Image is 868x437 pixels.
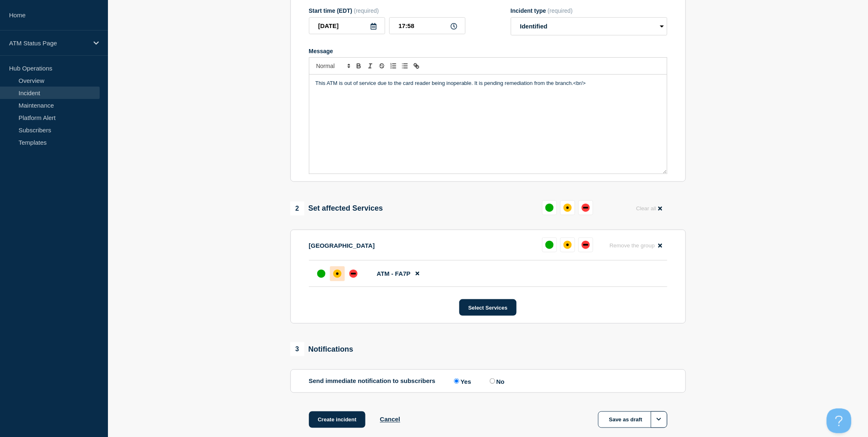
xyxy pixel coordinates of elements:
[9,40,88,47] p: ATM Status Page
[389,17,466,34] input: HH:MM
[399,61,411,71] button: Toggle bulleted list
[309,48,667,54] div: Message
[354,7,379,14] span: (required)
[827,409,852,433] iframe: Help Scout Beacon - Open
[365,61,376,71] button: Toggle italic text
[598,411,667,428] button: Save as draft
[545,204,554,212] div: up
[290,202,304,216] span: 2
[309,242,375,249] p: [GEOGRAPHIC_DATA]
[511,17,667,35] select: Incident type
[542,237,557,252] button: up
[388,61,399,71] button: Toggle ordered list
[309,17,385,34] input: YYYY-MM-DD
[488,377,505,385] label: No
[560,200,575,215] button: affected
[578,237,593,252] button: down
[353,61,365,71] button: Toggle bold text
[309,411,366,428] button: Create incident
[377,270,411,277] span: ATM - FA7P
[582,204,590,212] div: down
[309,7,466,14] div: Start time (EDT)
[490,378,495,384] input: No
[411,61,422,71] button: Toggle link
[309,377,436,385] p: Send immediate notification to subscribers
[542,200,557,215] button: up
[578,200,593,215] button: down
[610,242,655,249] span: Remove the group
[316,80,661,87] p: This ATM is out of service due to the card reader being inoperable. It is pending remediation fro...
[290,342,304,356] span: 3
[459,299,517,316] button: Select Services
[564,241,572,249] div: affected
[290,202,383,216] div: Set affected Services
[309,75,667,174] div: Message
[454,378,459,384] input: Yes
[651,411,667,428] button: Options
[605,237,667,254] button: Remove the group
[548,7,573,14] span: (required)
[376,61,388,71] button: Toggle strikethrough text
[380,416,400,423] button: Cancel
[309,377,667,385] div: Send immediate notification to subscribers
[631,200,667,216] button: Clear all
[452,377,471,385] label: Yes
[317,270,325,278] div: up
[290,342,353,356] div: Notifications
[313,61,353,71] span: Font size
[511,7,667,14] div: Incident type
[349,270,358,278] div: down
[545,241,554,249] div: up
[560,237,575,252] button: affected
[333,270,342,278] div: affected
[564,204,572,212] div: affected
[582,241,590,249] div: down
